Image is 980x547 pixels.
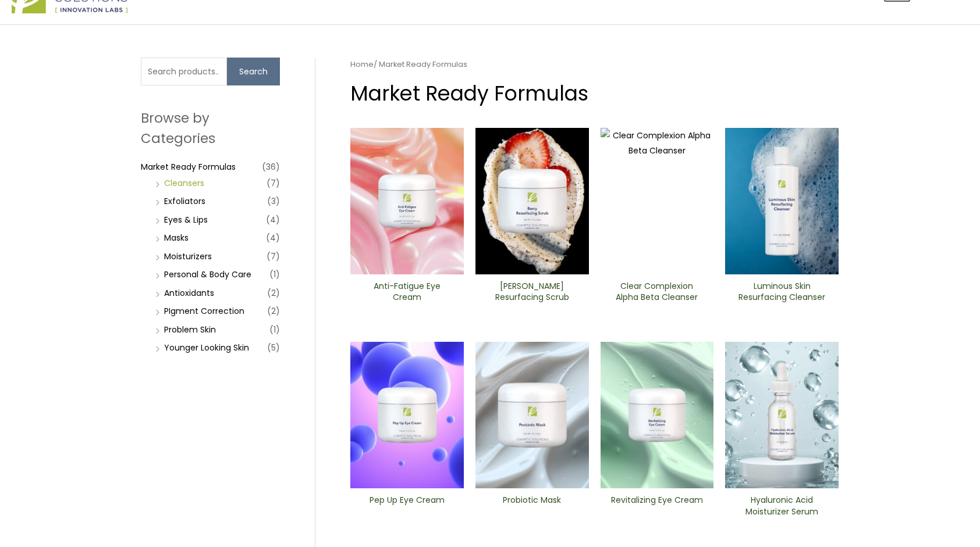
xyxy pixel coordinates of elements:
span: (1) [269,266,280,283]
a: Cleansers [164,177,204,189]
h2: Hyaluronic Acid Moisturizer Serum [735,495,829,517]
img: Clear Complexion Alpha Beta ​Cleanser [601,128,714,274]
a: Hyaluronic Acid Moisturizer Serum [735,495,829,521]
input: Search products… [141,58,227,85]
a: Luminous Skin Resurfacing ​Cleanser [735,281,829,307]
span: (4) [266,212,280,228]
span: (7) [267,248,280,264]
span: (2) [267,285,280,301]
a: Masks [164,232,189,244]
img: Probiotic Mask [475,342,589,488]
span: (5) [267,339,280,356]
img: Luminous Skin Resurfacing ​Cleanser [725,128,839,274]
a: Clear Complexion Alpha Beta ​Cleanser [610,281,704,307]
a: Younger Looking Skin [164,342,249,353]
a: Problem Skin [164,324,216,335]
span: (36) [262,159,280,175]
a: Anti-Fatigue Eye Cream [360,281,454,307]
span: (4) [266,230,280,246]
a: Exfoliators [164,195,205,207]
span: (2) [267,303,280,319]
a: Revitalizing ​Eye Cream [610,495,704,521]
h2: Luminous Skin Resurfacing ​Cleanser [735,281,829,303]
img: Hyaluronic moisturizer Serum [725,342,839,488]
a: Moisturizers [164,251,212,262]
a: Market Ready Formulas [141,161,236,173]
h2: Browse by Categories [141,108,280,148]
h2: Clear Complexion Alpha Beta ​Cleanser [610,281,704,303]
a: Pep Up Eye Cream [360,495,454,521]
img: Berry Resurfacing Scrub [475,128,589,274]
nav: Breadcrumb [350,58,839,71]
a: Antioxidants [164,287,214,299]
a: PIgment Correction [164,305,244,317]
span: (3) [267,193,280,209]
img: Pep Up Eye Cream [350,342,464,488]
span: (7) [267,175,280,191]
span: (1) [269,321,280,338]
img: Revitalizing ​Eye Cream [601,342,714,488]
h1: Market Ready Formulas [350,79,839,108]
h2: Pep Up Eye Cream [360,495,454,517]
button: Search [227,58,280,85]
a: [PERSON_NAME] Resurfacing Scrub [485,281,579,307]
a: Probiotic Mask [485,495,579,521]
a: Personal & Body Care [164,269,251,280]
h2: Anti-Fatigue Eye Cream [360,281,454,303]
a: Eyes & Lips [164,214,208,226]
h2: Revitalizing ​Eye Cream [610,495,704,517]
h2: Probiotic Mask [485,495,579,517]
a: Home [350,59,374,70]
img: Anti Fatigue Eye Cream [350,128,464,274]
h2: [PERSON_NAME] Resurfacing Scrub [485,281,579,303]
